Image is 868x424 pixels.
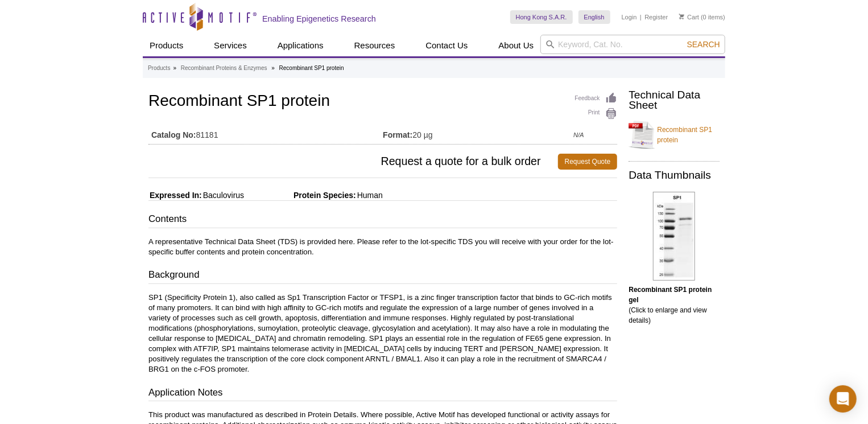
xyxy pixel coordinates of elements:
[348,35,402,56] a: Resources
[687,40,720,49] span: Search
[653,192,695,281] img: Recombinant SP1 protein gel
[356,191,383,200] span: Human
[148,191,202,200] span: Expressed In:
[207,35,254,56] a: Services
[640,10,642,24] li: |
[148,386,617,402] h3: Application Notes
[143,35,190,56] a: Products
[151,130,196,140] strong: Catalog No:
[383,130,412,140] strong: Format:
[629,90,720,110] h2: Technical Data Sheet
[148,268,617,284] h3: Background
[829,385,857,413] div: Open Intercom Messenger
[629,285,720,326] p: (Click to enlarge and view details)
[279,65,344,71] li: Recombinant SP1 protein
[629,170,720,180] h2: Data Thumbnails
[492,35,541,56] a: About Us
[181,63,267,73] a: Recombinant Proteins & Enzymes
[148,92,617,112] h1: Recombinant SP1 protein
[148,212,617,228] h3: Contents
[578,10,610,24] a: English
[558,154,618,170] a: Request Quote
[148,293,617,374] p: SP1 (Specificity Protein 1), also called as Sp1 Transcription Factor or TFSP1, is a zinc finger t...
[644,13,668,21] a: Register
[575,92,618,105] a: Feedback
[629,286,712,304] b: Recombinant SP1 protein gel
[271,35,330,56] a: Applications
[202,191,244,200] span: Baculovirus
[271,65,275,71] li: »
[383,123,573,141] td: 20 µg
[148,123,383,141] td: 81181
[575,108,618,120] a: Print
[148,154,558,170] span: Request a quote for a bulk order
[540,35,725,54] input: Keyword, Cat. No.
[684,39,724,50] button: Search
[262,14,376,24] h2: Enabling Epigenetics Research
[148,237,617,257] p: A representative Technical Data Sheet (TDS) is provided here. Please refer to the lot-specific TD...
[679,14,684,19] img: Your Cart
[629,118,720,152] a: Recombinant SP1 protein
[679,13,699,21] a: Cart
[573,123,617,141] td: N/A
[148,63,170,73] a: Products
[246,191,356,200] span: Protein Species:
[622,13,637,21] a: Login
[679,10,725,24] li: (0 items)
[510,10,573,24] a: Hong Kong S.A.R.
[173,65,176,71] li: »
[419,35,474,56] a: Contact Us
